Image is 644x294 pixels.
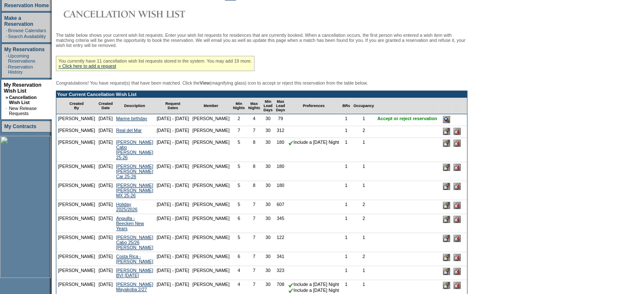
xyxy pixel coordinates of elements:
input: Edit this Request [443,282,450,289]
td: 5 [231,162,246,181]
input: Delete this Request [453,268,461,275]
input: Delete this Request [453,254,461,261]
td: 7 [246,214,262,233]
td: 8 [246,181,262,200]
td: 79 [274,114,287,126]
a: New Release Requests [9,106,36,116]
a: [PERSON_NAME] Cabo [PERSON_NAME] 25-26 [116,140,153,160]
input: Edit this Request [443,216,450,223]
td: [DATE] [97,252,115,266]
td: 2 [352,252,376,266]
td: 5 [231,233,246,252]
td: [PERSON_NAME] [56,200,97,214]
td: [PERSON_NAME] [191,200,231,214]
td: 1 [341,200,352,214]
td: 6 [231,252,246,266]
td: 1 [341,162,352,181]
td: · [6,28,7,33]
td: Preferences [287,98,341,114]
td: 6 [231,214,246,233]
td: 1 [341,252,352,266]
input: Edit this Request [443,254,450,261]
td: 8 [246,162,262,181]
td: [PERSON_NAME] [191,126,231,138]
td: 30 [262,162,274,181]
td: 122 [274,233,287,252]
nobr: [DATE] - [DATE] [157,216,189,221]
td: 180 [274,138,287,162]
input: Edit this Request [443,268,450,275]
nobr: [DATE] - [DATE] [157,164,189,169]
img: chkSmaller.gif [288,140,293,146]
nobr: [DATE] - [DATE] [157,254,189,259]
td: 7 [246,233,262,252]
td: 4 [231,266,246,280]
a: Real del Mar [116,128,141,133]
input: Edit this Request [443,235,450,242]
td: 7 [246,266,262,280]
td: 1 [341,181,352,200]
td: 323 [274,266,287,280]
td: 180 [274,162,287,181]
td: [PERSON_NAME] [191,162,231,181]
td: 2 [352,126,376,138]
input: Delete this Request [453,183,461,190]
td: 2 [352,214,376,233]
input: Delete this Request [453,164,461,171]
td: 1 [341,114,352,126]
div: You currently have 11 cancellation wish list requests stored in the system. You may add 19 more. [56,56,254,71]
a: [PERSON_NAME] Cabo 25/26 [PERSON_NAME] [116,235,153,250]
td: Description [114,98,155,114]
td: [PERSON_NAME] [56,252,97,266]
td: Created Date [97,98,115,114]
a: Make a Reservation [4,15,33,27]
td: 4 [246,114,262,126]
td: [PERSON_NAME] [191,114,231,126]
a: [PERSON_NAME] [PERSON_NAME] MX 25-26 [116,183,153,198]
td: 1 [352,233,376,252]
td: 1 [341,214,352,233]
input: Edit this Request [443,183,450,190]
td: [PERSON_NAME] [56,138,97,162]
td: · [6,34,7,39]
a: Holiday 2025/2026 [116,202,137,212]
input: Delete this Request [453,128,461,135]
td: [PERSON_NAME] [56,162,97,181]
td: 180 [274,181,287,200]
td: BRs [341,98,352,114]
nobr: Include a [DATE] Night [288,140,339,145]
img: Cancellation Wish List [56,5,225,22]
td: [PERSON_NAME] [191,252,231,266]
nobr: [DATE] - [DATE] [157,268,189,273]
td: Min Lead Days [262,98,274,114]
td: [PERSON_NAME] [56,181,97,200]
input: Delete this Request [453,282,461,289]
td: Min Nights [231,98,246,114]
td: 345 [274,214,287,233]
td: 30 [262,114,274,126]
td: 341 [274,252,287,266]
td: [DATE] [97,214,115,233]
td: 1 [341,138,352,162]
td: [DATE] [97,200,115,214]
td: 7 [246,252,262,266]
nobr: Include a [DATE] Night [288,288,339,293]
td: · [6,53,7,63]
td: [DATE] [97,126,115,138]
input: Delete this Request [453,235,461,242]
td: 5 [231,200,246,214]
td: · [6,106,8,116]
td: 1 [352,162,376,181]
td: Your Current Cancellation Wish List [56,91,467,98]
td: [PERSON_NAME] [191,233,231,252]
input: Delete this Request [453,140,461,147]
td: [DATE] [97,162,115,181]
a: Upcoming Reservations [8,53,35,63]
td: 30 [262,200,274,214]
b: View [199,80,210,85]
td: [PERSON_NAME] [56,214,97,233]
td: [PERSON_NAME] [191,138,231,162]
td: [DATE] [97,138,115,162]
td: 30 [262,181,274,200]
a: [PERSON_NAME] [PERSON_NAME] Car 25-26 [116,164,153,179]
